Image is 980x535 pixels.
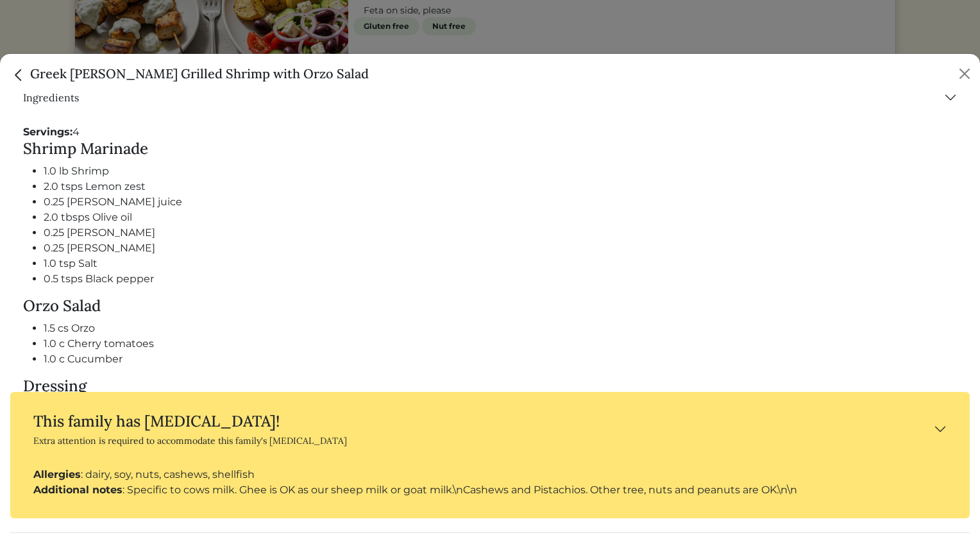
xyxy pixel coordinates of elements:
[33,468,81,480] strong: Allergies
[10,65,30,81] a: Close
[21,402,959,457] button: This family has [MEDICAL_DATA]! Extra attention is required to accommodate this family's [MEDICAL...
[10,67,27,83] img: back_caret-0738dc900bf9763b5e5a40894073b948e17d9601fd527fca9689b06ce300169f.svg
[33,484,122,496] strong: Additional notes
[23,126,72,138] strong: Servings:
[954,64,975,84] button: Close
[10,81,970,114] button: Ingredients
[23,124,957,140] div: 4
[33,482,947,498] div: : Specific to cows milk. Ghee is OK as our sheep milk or goat milk.\nCashews and Pistachios. Othe...
[23,297,957,316] h4: Orzo Salad
[44,179,957,194] li: 2.0 tsps Lemon zest
[44,194,957,210] li: 0.25 [PERSON_NAME] juice
[44,271,957,287] li: 0.5 tsps Black pepper
[33,467,947,482] div: : dairy, soy, nuts, cashews, shellfish
[33,412,347,430] h4: This family has [MEDICAL_DATA]!
[10,64,369,83] h5: Greek [PERSON_NAME] Grilled Shrimp with Orzo Salad
[44,210,957,225] li: 2.0 tbsps Olive oil
[44,321,957,336] li: 1.5 cs Orzo
[44,225,957,241] li: 0.25 [PERSON_NAME]
[23,140,957,158] h4: Shrimp Marinade
[44,164,957,179] li: 1.0 lb Shrimp
[23,377,957,396] h4: Dressing
[44,352,957,367] li: 1.0 c Cucumber
[44,256,957,271] li: 1.0 tsp Salt
[33,436,347,446] div: Extra attention is required to accommodate this family's [MEDICAL_DATA]
[44,241,957,256] li: 0.25 [PERSON_NAME]
[44,336,957,352] li: 1.0 c Cherry tomatoes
